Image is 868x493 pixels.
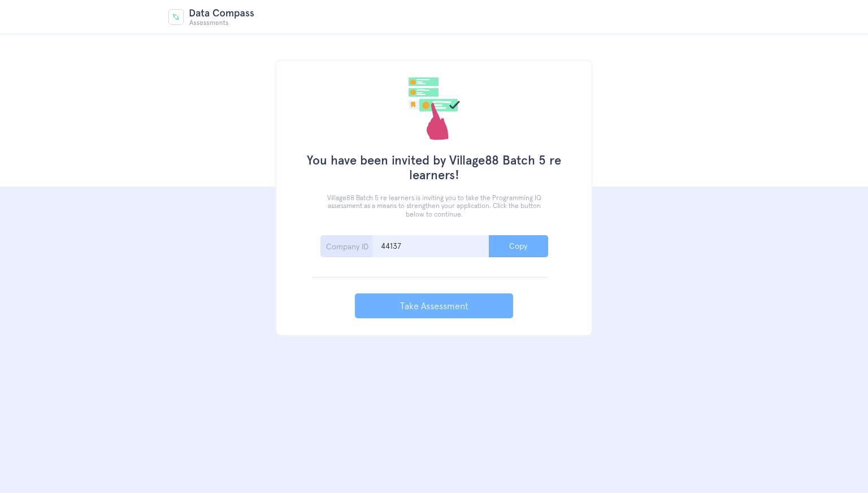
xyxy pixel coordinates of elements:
[409,77,460,140] img: Hand Pointing List Drawing
[372,235,489,257] input: Company IDCopy
[355,293,513,318] button: Take Assessment
[489,235,548,257] button: Company ID
[168,9,254,25] img: Data Compass Assessment Logo
[319,194,549,218] h2: Village88 Batch 5 re learners is inviting you to take the Programming IQ assessment as a means to...
[320,235,548,257] label: Company ID
[293,153,575,183] h1: You have been invited by Village88 Batch 5 re learners!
